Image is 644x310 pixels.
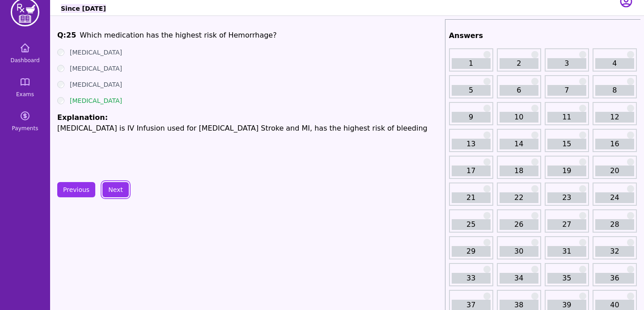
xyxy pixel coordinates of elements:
[452,192,491,203] a: 21
[102,182,129,197] button: Next
[16,91,34,98] span: Exams
[500,166,538,176] a: 18
[452,273,491,284] a: 33
[500,246,538,257] a: 30
[61,4,106,13] h6: Since [DATE]
[57,123,441,134] p: [MEDICAL_DATA] is IV Infusion used for [MEDICAL_DATA] Stroke and MI, has the highest risk of blee...
[500,192,538,203] a: 22
[70,96,122,105] label: [MEDICAL_DATA]
[500,273,538,284] a: 34
[500,85,538,96] a: 6
[57,30,76,41] h1: Q: 25
[595,246,634,257] a: 32
[500,219,538,230] a: 26
[449,30,637,41] h2: Answers
[595,58,634,69] a: 4
[70,64,122,73] label: [MEDICAL_DATA]
[500,139,538,149] a: 14
[547,58,586,69] a: 3
[57,182,95,197] button: Previous
[547,166,586,176] a: 19
[4,71,47,103] a: Exams
[595,139,634,149] a: 16
[452,85,491,96] a: 5
[595,112,634,123] a: 12
[80,30,276,41] p: Which medication has the highest risk of Hemorrhage?
[595,192,634,203] a: 24
[70,48,122,57] label: [MEDICAL_DATA]
[500,112,538,123] a: 10
[595,219,634,230] a: 28
[500,58,538,69] a: 2
[547,85,586,96] a: 7
[10,57,39,64] span: Dashboard
[547,112,586,123] a: 11
[452,246,491,257] a: 29
[452,58,491,69] a: 1
[4,37,47,69] a: Dashboard
[547,219,586,230] a: 27
[547,273,586,284] a: 35
[595,166,634,176] a: 20
[595,273,634,284] a: 36
[4,105,47,137] a: Payments
[547,139,586,149] a: 15
[547,192,586,203] a: 23
[452,219,491,230] a: 25
[452,112,491,123] a: 9
[547,246,586,257] a: 31
[57,113,108,122] span: Explanation:
[12,125,38,132] span: Payments
[70,80,122,89] label: [MEDICAL_DATA]
[595,85,634,96] a: 8
[452,166,491,176] a: 17
[452,139,491,149] a: 13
